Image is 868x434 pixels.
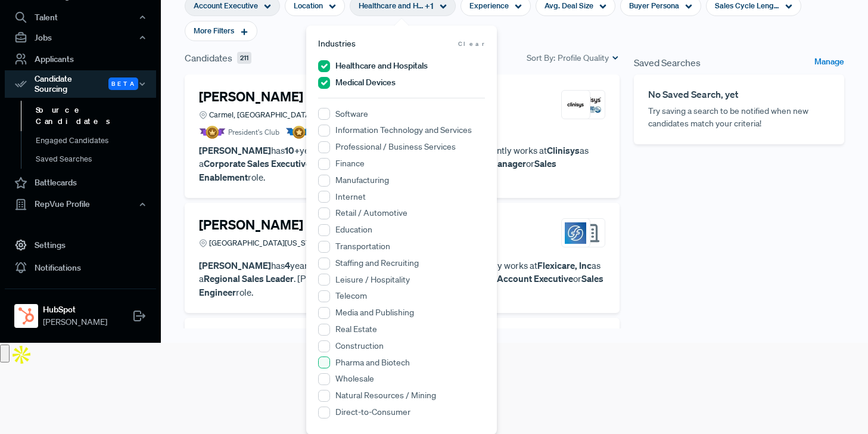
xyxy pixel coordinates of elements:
strong: Sales Engineer [199,272,603,298]
span: Clear [458,39,485,48]
span: Beta [108,77,138,90]
a: Notifications [5,256,156,279]
a: Engaged Candidates [21,131,172,150]
label: Wholesale [335,373,374,385]
label: Education [335,224,372,236]
div: Candidate Sourcing [5,70,156,98]
span: President's Club [228,127,279,138]
label: Information Technology and Services [335,124,472,137]
span: Industries [318,38,356,50]
a: HubSpotHubSpot[PERSON_NAME] [5,289,156,333]
h4: [PERSON_NAME] [199,89,303,104]
label: Staffing and Recruiting [335,257,419,269]
label: Retail / Automotive [335,207,407,219]
label: Telecom [335,290,367,302]
a: Battlecards [5,172,156,194]
img: Flexicare, Inc [565,222,586,244]
strong: Account Executive [497,272,573,284]
p: Try saving a search to be notified when new candidates match your criteria! [648,105,830,130]
label: Healthcare and Hospitals [335,60,428,72]
img: Clinisys [565,94,586,116]
span: More Filters [194,25,234,36]
img: HubSpot [17,306,36,325]
span: Profile Quality [558,52,609,64]
label: Medical Devices [335,76,396,89]
label: Professional / Business Services [335,141,456,153]
h4: [PERSON_NAME] [199,217,303,232]
img: Quota Badge [285,126,312,139]
a: Saved Searches [21,150,172,169]
label: Leisure / Hospitality [335,274,410,286]
strong: Regional Sales Leader [204,272,294,284]
span: 211 [237,52,251,64]
span: Candidates [185,51,232,65]
a: Applicants [5,48,156,70]
img: Apollo [10,343,33,367]
strong: Clinisys [547,144,580,156]
button: Jobs [5,27,156,48]
p: has years of sales experience. [PERSON_NAME] currently works at as a . [PERSON_NAME] is looking f... [199,259,605,299]
strong: Corporate Sales Executive [204,157,310,169]
label: Direct-to-Consumer [335,406,410,418]
label: Natural Resources / Mining [335,389,436,402]
strong: 10+ [285,144,300,156]
strong: [PERSON_NAME] [199,259,271,271]
span: [PERSON_NAME] [43,316,107,328]
h6: No Saved Search, yet [648,89,830,100]
label: Internet [335,191,366,203]
strong: 4 [285,259,290,271]
a: Settings [5,234,156,256]
strong: HubSpot [43,303,107,316]
button: RepVue Profile [5,194,156,215]
strong: Flexicare, Inc [537,259,592,271]
a: Source Candidates [21,101,172,131]
label: Real Estate [335,323,377,336]
img: Orchard Software [580,94,601,116]
span: Carmel, [GEOGRAPHIC_DATA] [209,109,313,120]
label: Software [335,108,368,120]
button: Talent [5,7,156,27]
strong: [PERSON_NAME] [199,144,271,156]
label: Transportation [335,240,390,253]
strong: Sales Enablement [199,157,556,183]
span: [GEOGRAPHIC_DATA][US_STATE], [GEOGRAPHIC_DATA] [209,237,406,249]
a: Manage [814,55,844,70]
img: President Badge [199,126,226,139]
span: Saved Searches [634,55,701,70]
p: has years of sales experience. [PERSON_NAME] currently works at as a . Ben is looking for their n... [199,144,605,184]
label: Construction [335,340,384,352]
div: Sort By: [527,52,620,64]
label: Media and Publishing [335,306,414,319]
label: Manufacturing [335,174,389,187]
button: Candidate Sourcing Beta [5,70,156,98]
label: Finance [335,157,365,170]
